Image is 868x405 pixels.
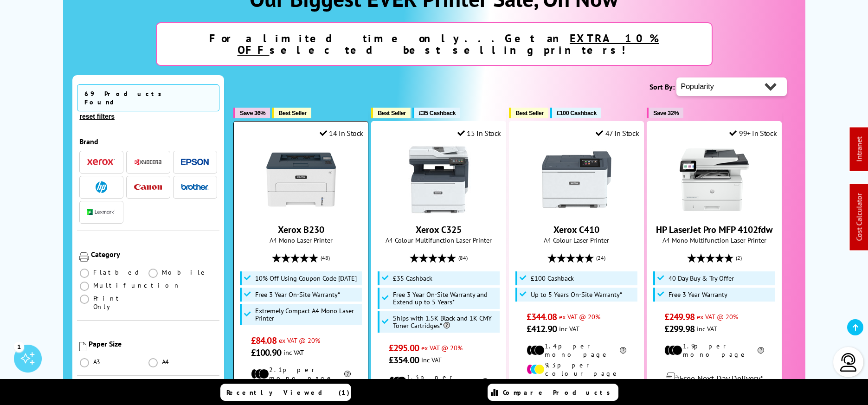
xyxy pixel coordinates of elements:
[255,307,360,322] span: Extremely Compact A4 Mono Laser Printer
[515,109,544,116] span: Best Seller
[77,84,220,111] span: 69 Products Found
[84,156,118,168] button: Xerox
[653,109,679,116] span: Save 32%
[596,129,639,138] div: 47 In Stock
[131,156,165,168] button: Kyocera
[181,184,209,190] img: Brother
[162,358,170,366] span: A4
[378,109,406,116] span: Best Seller
[87,209,115,215] img: Lexmark
[255,291,340,298] span: Free 3 Year On-Site Warranty*
[162,268,208,276] span: Mobile
[389,354,419,366] span: £354.00
[664,311,694,323] span: £249.98
[79,137,218,146] div: Brand
[178,156,212,168] button: Epson
[278,224,324,236] a: Xerox B230
[553,224,599,236] a: Xerox C410
[652,236,777,244] span: A4 Mono Multifunction Laser Printer
[178,181,212,193] button: Brother
[404,207,474,216] a: Xerox C325
[278,109,307,116] span: Best Seller
[209,31,659,57] strong: For a limited time only...Get an selected best selling printers!
[93,268,142,276] span: Flatbed
[238,31,659,57] u: EXTRA 10% OFF
[226,388,350,397] span: Recently Viewed (1)
[238,236,363,244] span: A4 Mono Laser Printer
[320,129,363,138] div: 14 In Stock
[736,249,742,267] span: (2)
[393,291,498,306] span: Free 3 Year On-Site Warranty and Extend up to 5 Years*
[79,342,86,351] img: Paper Size
[559,324,579,333] span: inc VAT
[255,275,357,282] span: 10% Off Using Coupon Code [DATE]
[697,312,738,321] span: ex VAT @ 20%
[596,249,605,267] span: (24)
[664,342,764,359] li: 1.9p per mono page
[664,323,694,335] span: £299.98
[412,108,460,118] button: £35 Cashback
[514,236,639,244] span: A4 Colour Laser Printer
[279,336,320,345] span: ex VAT @ 20%
[421,343,463,352] span: ex VAT @ 20%
[419,109,456,116] span: £35 Cashback
[488,384,618,401] a: Compare Products
[181,159,209,166] img: Epson
[559,312,600,321] span: ex VAT @ 20%
[77,112,117,121] button: reset filters
[421,355,442,364] span: inc VAT
[669,275,734,282] span: 40 Day Buy & Try Offer
[531,291,622,298] span: Up to 5 Years On-Site Warranty*
[458,249,468,267] span: (84)
[550,108,601,118] button: £100 Cashback
[389,342,419,354] span: £295.00
[371,108,411,118] button: Best Seller
[84,206,118,219] button: Lexmark
[457,129,501,138] div: 15 In Stock
[729,129,777,138] div: 99+ In Stock
[656,224,772,236] a: HP LaserJet Pro MFP 4102fdw
[527,361,626,378] li: 9.3p per colour page
[93,281,180,289] span: Multifunction
[393,275,432,282] span: £35 Cashback
[93,358,102,366] span: A3
[134,184,162,190] img: Canon
[649,82,675,91] span: Sort By:
[87,159,115,165] img: Xerox
[509,108,548,118] button: Best Seller
[855,193,864,241] a: Cost Calculator
[680,207,749,216] a: HP LaserJet Pro MFP 4102fdw
[84,181,118,193] button: HP
[134,159,162,166] img: Kyocera
[91,250,218,259] div: Category
[542,145,611,214] img: Xerox C410
[503,388,615,397] span: Compare Products
[376,236,501,244] span: A4 Colour Multifunction Laser Printer
[389,373,489,390] li: 1.3p per mono page
[272,108,311,118] button: Best Seller
[283,348,304,357] span: inc VAT
[839,353,858,372] img: user-headset-light.svg
[557,109,597,116] span: £100 Cashback
[89,339,218,348] div: Paper Size
[79,252,89,262] img: Category
[233,108,270,118] button: Save 36%
[416,224,462,236] a: Xerox C325
[652,366,777,392] div: modal_delivery
[680,145,749,214] img: HP LaserJet Pro MFP 4102fdw
[251,334,276,347] span: £84.08
[527,311,557,323] span: £344.08
[96,181,107,193] img: HP
[647,108,683,118] button: Save 32%
[393,315,498,329] span: Ships with 1.5K Black and 1K CMY Toner Cartridges*
[266,145,336,214] img: Xerox B230
[669,291,727,298] span: Free 3 Year Warranty
[404,145,474,214] img: Xerox C325
[542,207,611,216] a: Xerox C410
[251,347,281,359] span: £100.90
[14,341,24,352] div: 1
[855,137,864,162] a: Intranet
[240,109,265,116] span: Save 36%
[251,366,351,382] li: 2.1p per mono page
[697,324,717,333] span: inc VAT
